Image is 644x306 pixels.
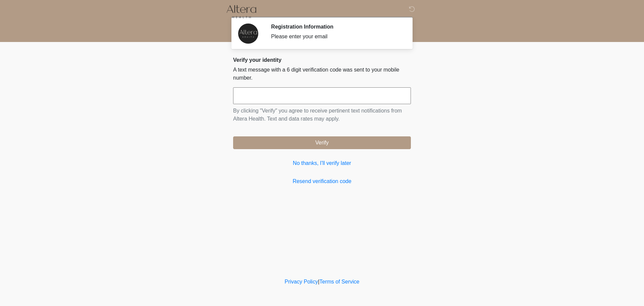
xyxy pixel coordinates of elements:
button: Verify [233,136,411,149]
a: Terms of Service [319,279,359,285]
h2: Verify your identity [233,57,411,63]
a: Resend verification code [233,177,411,185]
p: By clicking "Verify" you agree to receive pertinent text notifications from Altera Health. Text a... [233,107,411,123]
p: A text message with a 6 digit verification code was sent to your mobile number. [233,66,411,82]
a: Privacy Policy [285,279,318,285]
a: No thanks, I'll verify later [233,159,411,167]
a: | [318,279,319,285]
h2: Registration Information [271,24,401,30]
img: Agent Avatar [238,24,258,44]
img: Altera Health Logo [226,5,256,18]
div: Please enter your email [271,33,401,41]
